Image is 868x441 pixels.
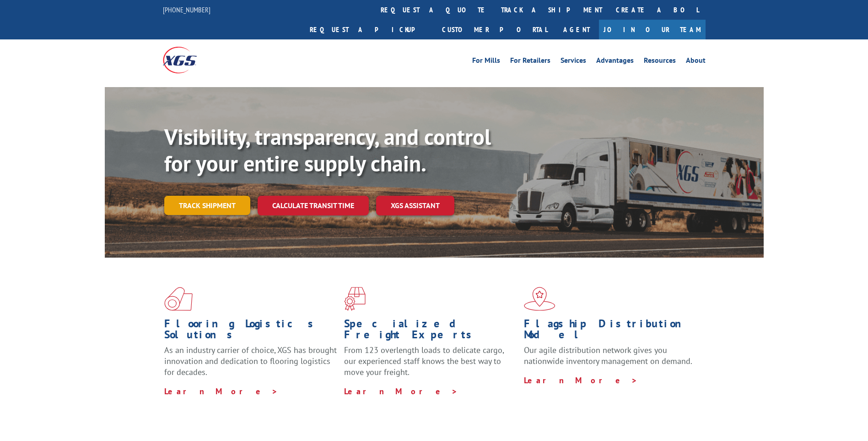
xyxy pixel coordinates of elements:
a: Resources [644,57,676,67]
a: Learn More > [344,386,458,397]
h1: Flooring Logistics Solutions [164,318,337,345]
b: Visibility, transparency, and control for your entire supply chain. [164,122,491,177]
img: xgs-icon-focused-on-flooring-red [344,287,366,311]
h1: Specialized Freight Experts [344,318,517,345]
a: Track shipment [164,196,250,215]
a: For Retailers [510,57,550,67]
a: Learn More > [524,375,638,386]
img: xgs-icon-total-supply-chain-intelligence-red [164,287,193,311]
a: Services [561,57,586,67]
a: Join Our Team [599,20,706,39]
a: XGS ASSISTANT [376,196,454,215]
span: Our agile distribution network gives you nationwide inventory management on demand. [524,345,692,366]
p: From 123 overlength loads to delicate cargo, our experienced staff knows the best way to move you... [344,345,517,386]
a: About [686,57,706,67]
a: [PHONE_NUMBER] [163,5,210,14]
a: Customer Portal [435,20,554,39]
span: As an industry carrier of choice, XGS has brought innovation and dedication to flooring logistics... [164,345,337,377]
a: Advantages [596,57,634,67]
a: Learn More > [164,386,278,397]
img: xgs-icon-flagship-distribution-model-red [524,287,555,311]
a: Calculate transit time [258,196,369,215]
a: Request a pickup [303,20,435,39]
h1: Flagship Distribution Model [524,318,697,345]
a: Agent [554,20,599,39]
a: For Mills [472,57,500,67]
